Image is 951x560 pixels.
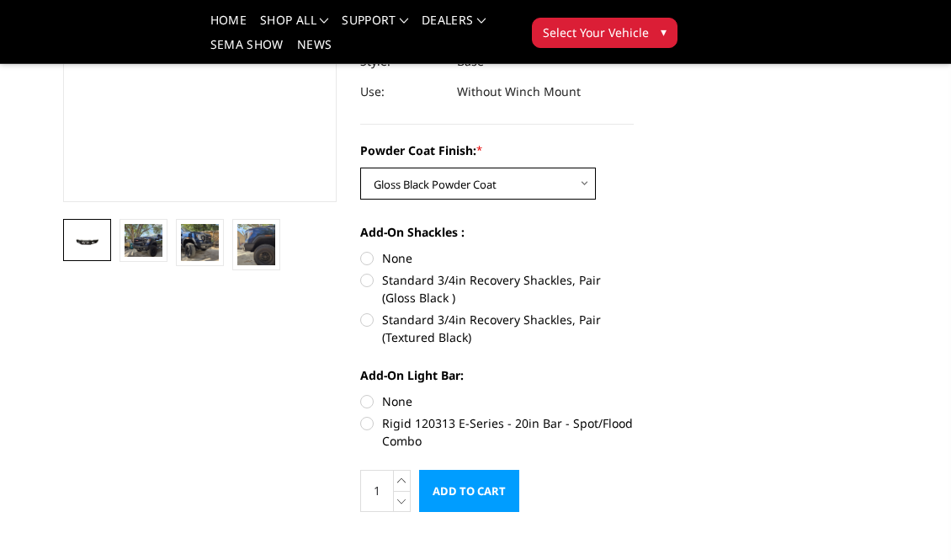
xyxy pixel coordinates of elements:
[867,479,951,560] iframe: Chat Widget
[360,271,634,307] label: Standard 3/4in Recovery Shackles, Pair (Gloss Black )
[532,18,677,48] button: Select Your Vehicle
[342,14,408,39] a: Support
[297,39,332,63] a: News
[125,224,162,257] img: 2020-2023 GMC Sierra 2500-3500 - FT Series - Base Front Bumper
[260,14,328,39] a: shop all
[422,14,486,39] a: Dealers
[457,77,581,107] dd: Without Winch Mount
[661,23,667,40] span: ▾
[237,224,275,265] img: 2020-2023 GMC Sierra 2500-3500 - FT Series - Base Front Bumper
[360,392,634,410] label: None
[543,24,649,41] span: Select Your Vehicle
[360,141,634,159] label: Powder Coat Finish:
[360,223,634,241] label: Add-On Shackles :
[360,366,634,384] label: Add-On Light Bar:
[360,77,444,107] dt: Use:
[210,39,284,63] a: SEMA Show
[360,311,634,346] label: Standard 3/4in Recovery Shackles, Pair (Textured Black)
[360,249,634,267] label: None
[419,470,519,512] input: Add to Cart
[360,414,634,450] label: Rigid 120313 E-Series - 20in Bar - Spot/Flood Combo
[68,232,106,249] img: 2020-2023 GMC Sierra 2500-3500 - FT Series - Base Front Bumper
[210,14,247,39] a: Home
[181,224,219,261] img: 2020-2023 GMC Sierra 2500-3500 - FT Series - Base Front Bumper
